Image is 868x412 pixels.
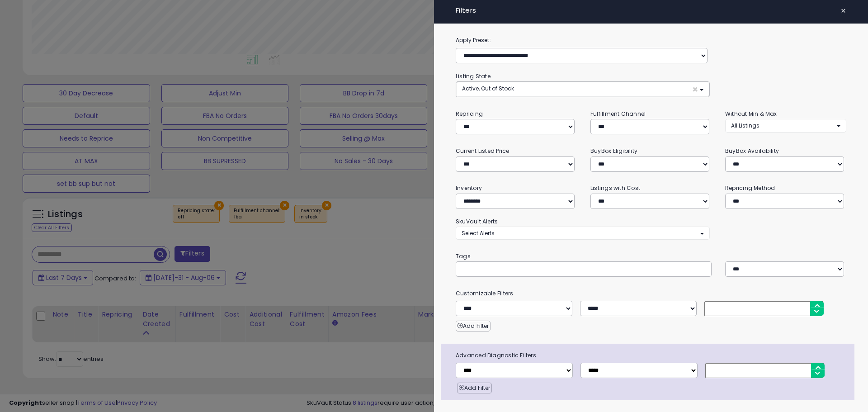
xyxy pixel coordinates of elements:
[449,35,853,45] label: Apply Preset:
[456,82,709,97] button: Active, Out of Stock ×
[456,147,509,155] small: Current Listed Price
[456,7,846,14] h4: Filters
[456,184,482,192] small: Inventory
[457,383,492,393] button: Add Filter
[590,184,640,192] small: Listings with Cost
[462,85,514,92] span: Active, Out of Stock
[456,227,710,240] button: Select Alerts
[462,229,495,237] span: Select Alerts
[837,5,850,17] button: ×
[456,321,491,331] button: Add Filter
[725,110,777,118] small: Without Min & Max
[590,147,637,155] small: BuyBox Eligibility
[456,72,491,80] small: Listing State
[731,122,759,129] span: All Listings
[456,110,483,118] small: Repricing
[692,85,698,94] span: ×
[456,218,498,225] small: SkuVault Alerts
[449,251,853,261] small: Tags
[725,147,779,155] small: BuyBox Availability
[590,110,646,118] small: Fulfillment Channel
[725,184,775,192] small: Repricing Method
[449,289,853,298] small: Customizable Filters
[725,119,846,132] button: All Listings
[840,5,846,17] span: ×
[449,350,854,360] span: Advanced Diagnostic Filters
